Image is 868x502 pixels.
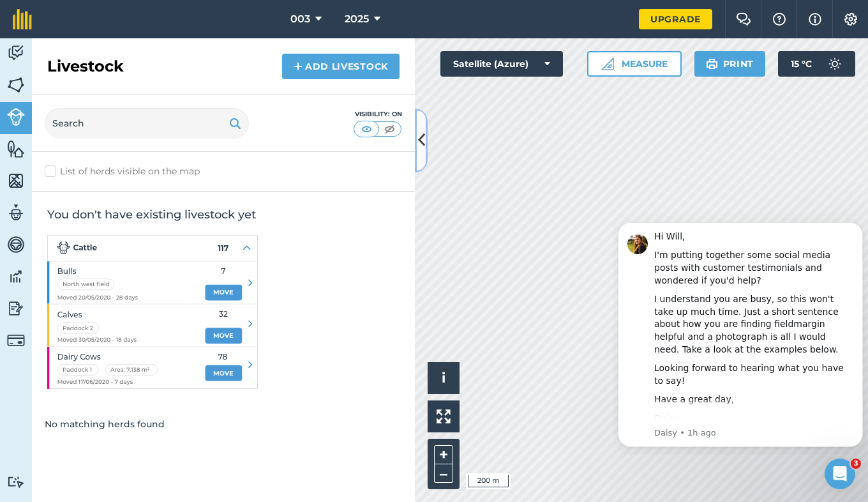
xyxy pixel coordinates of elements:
[7,331,25,349] img: svg+xml;base64,PD94bWwgdmVyc2lvbj0iMS4wIiBlbmNvZGluZz0idXRmLTgiPz4KPCEtLSBHZW5lcmF0b3I6IEFkb2JlIE...
[7,235,25,254] img: svg+xml;base64,PD94bWwgdmVyc2lvbj0iMS4wIiBlbmNvZGluZz0idXRmLTgiPz4KPCEtLSBHZW5lcmF0b3I6IEFkb2JlIE...
[7,171,25,190] img: svg+xml;base64,PHN2ZyB4bWxucz0iaHR0cDovL3d3dy53My5vcmcvMjAwMC9zdmciIHdpZHRoPSI1NiIgaGVpZ2h0PSI2MC...
[13,9,32,29] img: fieldmargin Logo
[851,459,861,469] span: 3
[694,51,766,77] button: Print
[282,54,400,79] a: Add Livestock
[434,445,453,464] button: +
[7,139,25,158] img: svg+xml;base64,PHN2ZyB4bWxucz0iaHR0cDovL3d3dy53My5vcmcvMjAwMC9zdmciIHdpZHRoPSI1NiIgaGVpZ2h0PSI2MC...
[809,11,821,27] img: svg+xml;base64,PHN2ZyB4bWxucz0iaHR0cDovL3d3dy53My5vcmcvMjAwMC9zdmciIHdpZHRoPSIxNyIgaGVpZ2h0PSIxNy...
[437,409,451,423] img: Four arrows, one pointing top left, one top right, one bottom right and the last bottom left
[294,59,303,74] img: svg+xml;base64,PHN2ZyB4bWxucz0iaHR0cDovL3d3dy53My5vcmcvMjAwMC9zdmciIHdpZHRoPSIxNCIgaGVpZ2h0PSIyNC...
[7,267,25,286] img: svg+xml;base64,PD94bWwgdmVyc2lvbj0iMS4wIiBlbmNvZGluZz0idXRmLTgiPz4KPCEtLSBHZW5lcmF0b3I6IEFkb2JlIE...
[382,123,398,135] img: svg+xml;base64,PHN2ZyB4bWxucz0iaHR0cDovL3d3dy53My5vcmcvMjAwMC9zdmciIHdpZHRoPSI1MCIgaGVpZ2h0PSI0MC...
[7,75,25,95] img: svg+xml;base64,PHN2ZyB4bWxucz0iaHR0cDovL3d3dy53My5vcmcvMjAwMC9zdmciIHdpZHRoPSI1NiIgaGVpZ2h0PSI2MC...
[47,207,400,222] h2: You don't have existing livestock yet
[7,476,25,488] img: svg+xml;base64,PD94bWwgdmVyc2lvbj0iMS4wIiBlbmNvZGluZz0idXRmLTgiPz4KPCEtLSBHZW5lcmF0b3I6IEFkb2JlIE...
[587,51,682,77] button: Measure
[843,13,858,26] img: A cog icon
[778,51,855,77] button: 15 °C
[442,370,445,386] span: i
[639,9,712,29] a: Upgrade
[440,51,563,77] button: Satellite (Azure)
[32,404,415,444] div: No matching herds found
[7,203,25,222] img: svg+xml;base64,PD94bWwgdmVyc2lvbj0iMS4wIiBlbmNvZGluZz0idXRmLTgiPz4KPCEtLSBHZW5lcmF0b3I6IEFkb2JlIE...
[434,464,453,483] button: –
[825,459,855,489] iframe: Intercom live chat
[290,11,310,27] span: 003
[45,108,249,139] input: Search
[345,11,369,27] span: 2025
[45,165,402,178] label: List of herds visible on the map
[7,108,25,126] img: svg+xml;base64,PD94bWwgdmVyc2lvbj0iMS4wIiBlbmNvZGluZz0idXRmLTgiPz4KPCEtLSBHZW5lcmF0b3I6IEFkb2JlIE...
[428,362,460,394] button: i
[706,56,718,72] img: svg+xml;base64,PHN2ZyB4bWxucz0iaHR0cDovL3d3dy53My5vcmcvMjAwMC9zdmciIHdpZHRoPSIxOSIgaGVpZ2h0PSIyNC...
[229,116,241,131] img: svg+xml;base64,PHN2ZyB4bWxucz0iaHR0cDovL3d3dy53My5vcmcvMjAwMC9zdmciIHdpZHRoPSIxOSIgaGVpZ2h0PSIyNC...
[354,109,402,119] div: Visibility: On
[359,123,375,135] img: svg+xml;base64,PHN2ZyB4bWxucz0iaHR0cDovL3d3dy53My5vcmcvMjAwMC9zdmciIHdpZHRoPSI1MCIgaGVpZ2h0PSI0MC...
[822,51,848,77] img: svg+xml;base64,PD94bWwgdmVyc2lvbj0iMS4wIiBlbmNvZGluZz0idXRmLTgiPz4KPCEtLSBHZW5lcmF0b3I6IEFkb2JlIE...
[736,13,751,26] img: Two speech bubbles overlapping with the left bubble in the forefront
[7,299,25,318] img: svg+xml;base64,PD94bWwgdmVyc2lvbj0iMS4wIiBlbmNvZGluZz0idXRmLTgiPz4KPCEtLSBHZW5lcmF0b3I6IEFkb2JlIE...
[7,43,25,63] img: svg+xml;base64,PD94bWwgdmVyc2lvbj0iMS4wIiBlbmNvZGluZz0idXRmLTgiPz4KPCEtLSBHZW5lcmF0b3I6IEFkb2JlIE...
[613,211,868,455] iframe: Intercom notifications message
[47,56,124,77] h2: Livestock
[601,57,614,70] img: Ruler icon
[791,51,812,77] span: 15 ° C
[772,13,787,26] img: A question mark icon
